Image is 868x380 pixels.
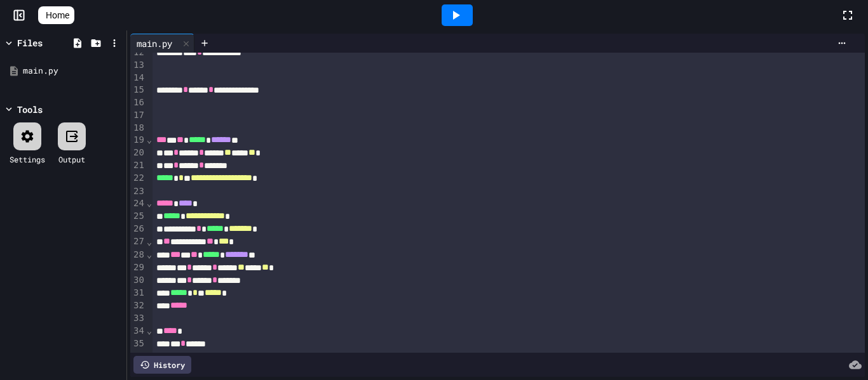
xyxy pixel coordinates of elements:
div: 33 [130,312,146,325]
span: Fold line [146,325,153,336]
div: History [133,356,191,374]
div: 29 [130,261,146,274]
div: 16 [130,96,146,109]
div: 31 [130,287,146,299]
div: Settings [10,154,45,165]
div: 12 [130,46,146,59]
span: Fold line [146,134,153,145]
div: 34 [130,325,146,337]
div: 18 [130,122,146,134]
div: 13 [130,59,146,72]
div: Tools [17,103,43,116]
div: 26 [130,223,146,235]
div: 21 [130,159,146,172]
div: 35 [130,337,146,350]
div: 24 [130,197,146,210]
div: 22 [130,172,146,185]
div: main.py [130,34,194,53]
div: 19 [130,134,146,147]
div: 23 [130,185,146,198]
div: 25 [130,210,146,223]
div: 17 [130,109,146,122]
div: 32 [130,299,146,312]
div: main.py [23,65,122,77]
div: 28 [130,249,146,261]
span: Fold line [146,237,153,247]
div: main.py [130,37,179,50]
div: 15 [130,84,146,96]
span: Fold line [146,249,153,259]
div: Output [58,154,85,165]
span: Fold line [146,198,153,208]
div: 20 [130,147,146,159]
div: Files [17,36,43,49]
div: 30 [130,274,146,287]
a: Home [38,6,74,24]
div: 27 [130,235,146,248]
div: 14 [130,72,146,84]
span: Home [46,9,69,22]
